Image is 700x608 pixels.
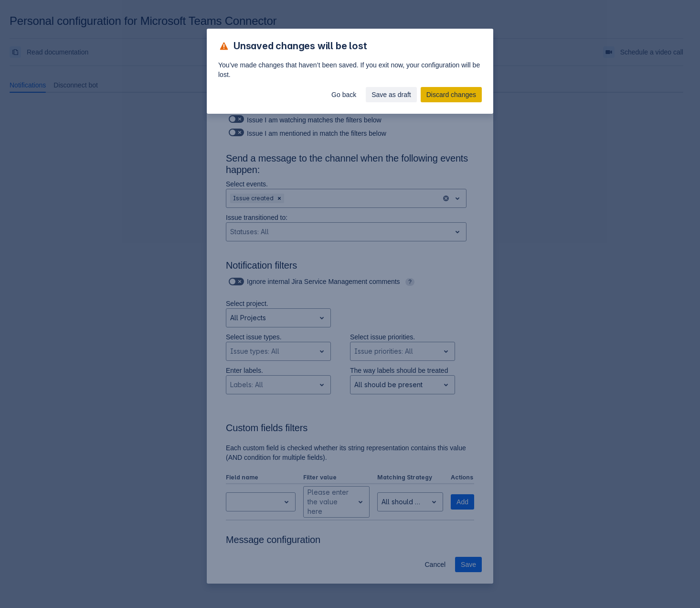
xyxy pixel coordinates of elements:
button: Discard changes [421,87,482,102]
span: Unsaved changes will be lost [233,40,367,53]
span: Go back [331,87,356,102]
button: Save as draft [366,87,417,102]
button: Go back [326,87,362,102]
span: Discard changes [426,87,476,102]
span: warning [218,40,230,52]
span: Save as draft [371,87,411,102]
div: You’ve made changes that haven’t been saved. If you exit now, your configuration will be lost. [207,59,493,80]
